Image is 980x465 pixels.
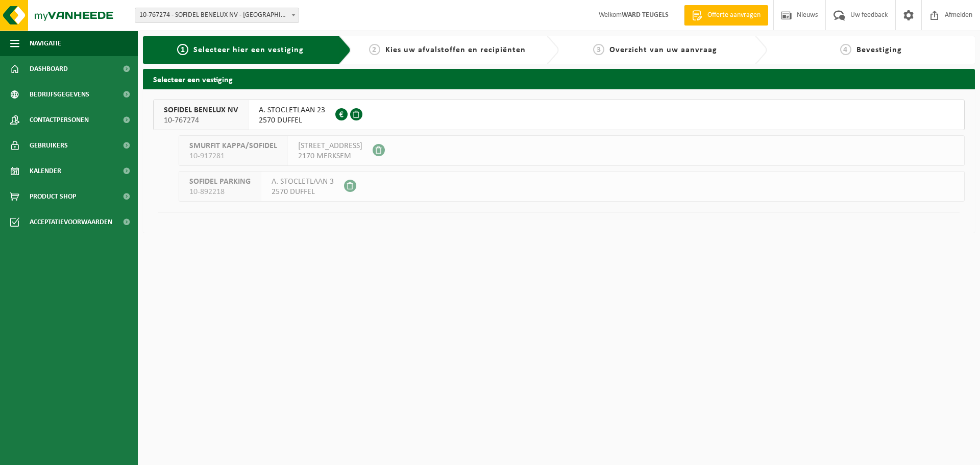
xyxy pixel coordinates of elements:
span: A. STOCLETLAAN 23 [259,105,325,115]
span: 2170 MERKSEM [298,151,362,161]
span: [STREET_ADDRESS] [298,141,362,151]
span: Bevestiging [856,46,902,54]
a: Offerte aanvragen [684,5,768,26]
span: 10-767274 - SOFIDEL BENELUX NV - DUFFEL [135,8,299,23]
span: Overzicht van uw aanvraag [609,46,717,54]
span: 3 [593,44,604,55]
span: 10-767274 - SOFIDEL BENELUX NV - DUFFEL [135,8,299,22]
h2: Selecteer een vestiging [143,69,975,89]
span: Gebruikers [30,133,68,158]
span: 2570 DUFFEL [259,115,325,126]
span: SMURFIT KAPPA/SOFIDEL [189,141,277,151]
span: Dashboard [30,56,68,82]
span: Acceptatievoorwaarden [30,209,112,235]
span: 2 [369,44,380,55]
span: Bedrijfsgegevens [30,82,89,107]
span: Kies uw afvalstoffen en recipiënten [385,46,526,54]
button: SOFIDEL BENELUX NV 10-767274 A. STOCLETLAAN 232570 DUFFEL [153,100,965,130]
span: SOFIDEL PARKING [189,177,251,187]
span: Product Shop [30,184,76,209]
span: 10-892218 [189,187,251,197]
strong: WARD TEUGELS [622,11,669,19]
span: 10-917281 [189,151,277,161]
span: 1 [177,44,188,55]
span: Navigatie [30,31,61,56]
span: A. STOCLETLAAN 3 [272,177,334,187]
span: 10-767274 [164,115,238,126]
span: 2570 DUFFEL [272,187,334,197]
span: Kalender [30,158,61,184]
span: Contactpersonen [30,107,89,133]
span: Selecteer hier een vestiging [193,46,304,54]
span: 4 [840,44,851,55]
span: Offerte aanvragen [705,10,763,20]
span: SOFIDEL BENELUX NV [164,105,238,115]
